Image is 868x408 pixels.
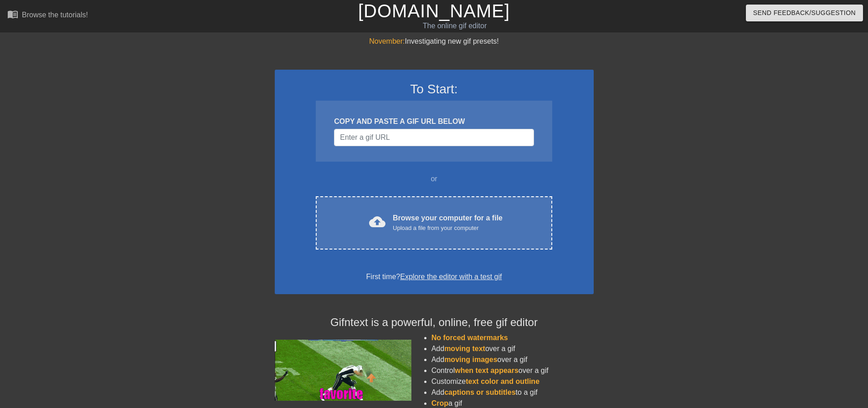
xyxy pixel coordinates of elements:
a: [DOMAIN_NAME] [358,1,510,21]
h4: Gifntext is a powerful, online, free gif editor [275,316,594,329]
li: Control over a gif [431,365,594,376]
span: Send Feedback/Suggestion [753,7,856,19]
span: No forced watermarks [431,334,508,342]
span: moving images [444,356,497,363]
div: The online gif editor [294,20,616,31]
span: Crop [431,399,448,407]
div: Investigating new gif presets! [275,36,594,47]
div: First time? [287,271,582,282]
div: Browse your computer for a file [393,213,503,233]
div: or [298,173,570,184]
input: Username [334,129,534,146]
div: Upload a file from your computer [393,224,503,233]
button: Send Feedback/Suggestion [746,5,863,21]
span: menu_book [7,9,18,20]
li: Customize [431,376,594,387]
a: Browse the tutorials! [7,9,88,23]
a: Explore the editor with a test gif [400,273,502,280]
img: football_small.gif [275,340,411,401]
li: Add over a gif [431,354,594,365]
li: Add over a gif [431,343,594,354]
span: cloud_upload [369,214,385,230]
span: when text appears [455,367,519,374]
div: Browse the tutorials! [22,11,88,19]
h3: To Start: [287,82,582,97]
span: text color and outline [466,377,539,385]
span: moving text [444,345,485,352]
span: captions or subtitles [444,388,515,396]
li: Add to a gif [431,387,594,398]
span: November: [369,37,405,45]
div: COPY AND PASTE A GIF URL BELOW [334,116,534,127]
